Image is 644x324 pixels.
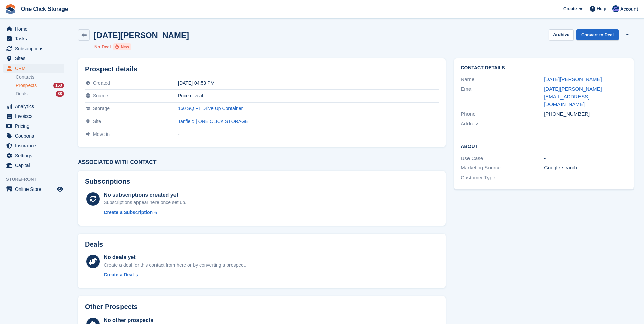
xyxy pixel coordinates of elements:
a: menu [3,34,64,43]
div: Phone [461,110,544,118]
a: Contacts [16,74,64,80]
img: stora-icon-8386f47178a22dfd0bd8f6a31ec36ba5ce8667c1dd55bd0f319d3a0aa187defe.svg [5,4,16,14]
div: Create a deal for this contact from here or by converting a prospect. [104,262,246,269]
a: [DATE][PERSON_NAME][EMAIL_ADDRESS][DOMAIN_NAME] [544,86,602,107]
h2: About [461,143,627,149]
span: Move in [93,131,110,137]
div: No subscriptions created yet [104,191,186,199]
span: Storefront [6,176,68,183]
span: Site [93,119,101,124]
a: menu [3,141,64,150]
img: Thomas [612,5,619,12]
div: Create a Deal [104,271,134,278]
a: menu [3,64,64,73]
a: Prospects 153 [16,82,64,89]
span: Help [597,5,606,12]
div: Google search [544,164,627,172]
div: Name [461,76,544,84]
h2: Subscriptions [85,178,439,185]
span: CRM [15,64,56,73]
span: Created [93,80,110,86]
a: menu [3,24,64,34]
div: Price reveal [178,93,439,98]
div: Customer Type [461,174,544,182]
span: Pricing [15,121,56,131]
a: Preview store [56,185,64,193]
h2: [DATE][PERSON_NAME] [94,31,189,40]
li: No Deal [94,43,111,50]
a: menu [3,131,64,141]
div: [DATE] 04:53 PM [178,80,439,86]
a: menu [3,184,64,194]
span: Analytics [15,102,56,111]
a: [DATE][PERSON_NAME] [544,76,602,82]
a: menu [3,151,64,160]
div: [PHONE_NUMBER] [544,110,627,118]
li: New [113,43,131,50]
span: Invoices [15,111,56,121]
span: Sites [15,54,56,63]
div: - [544,155,627,162]
div: Marketing Source [461,164,544,172]
span: Create [563,5,577,12]
a: Tanfield | ONE CLICK STORAGE [178,119,248,124]
span: Coupons [15,131,56,141]
h2: Deals [85,240,103,248]
a: Deals 88 [16,90,64,97]
span: Capital [15,161,56,170]
span: Source [93,93,108,98]
a: Convert to Deal [576,29,619,40]
div: Create a Subscription [104,209,153,216]
span: Tasks [15,34,56,43]
span: Account [620,6,638,13]
div: No deals yet [104,253,246,262]
span: Subscriptions [15,44,56,53]
a: 160 SQ FT Drive Up Container [178,106,243,111]
div: Use Case [461,155,544,162]
h2: Prospect details [85,65,439,73]
div: - [544,174,627,182]
span: Settings [15,151,56,160]
a: Create a Deal [104,271,246,278]
button: Archive [549,29,574,40]
a: menu [3,44,64,53]
div: 153 [53,83,64,88]
span: Home [15,24,56,34]
a: One Click Storage [18,3,71,15]
div: Address [461,120,544,128]
a: menu [3,121,64,131]
a: menu [3,102,64,111]
a: Create a Subscription [104,209,186,216]
div: 88 [56,91,64,97]
h3: Associated with contact [78,159,446,165]
a: menu [3,54,64,63]
span: Deals [16,91,28,97]
div: Subscriptions appear here once set up. [104,199,186,206]
div: Email [461,85,544,108]
span: Insurance [15,141,56,150]
span: Storage [93,106,110,111]
span: Prospects [16,82,37,89]
h2: Contact Details [461,65,627,71]
div: - [178,131,439,137]
a: menu [3,111,64,121]
span: Online Store [15,184,56,194]
div: - [544,120,627,128]
a: menu [3,161,64,170]
h2: Other Prospects [85,303,138,311]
